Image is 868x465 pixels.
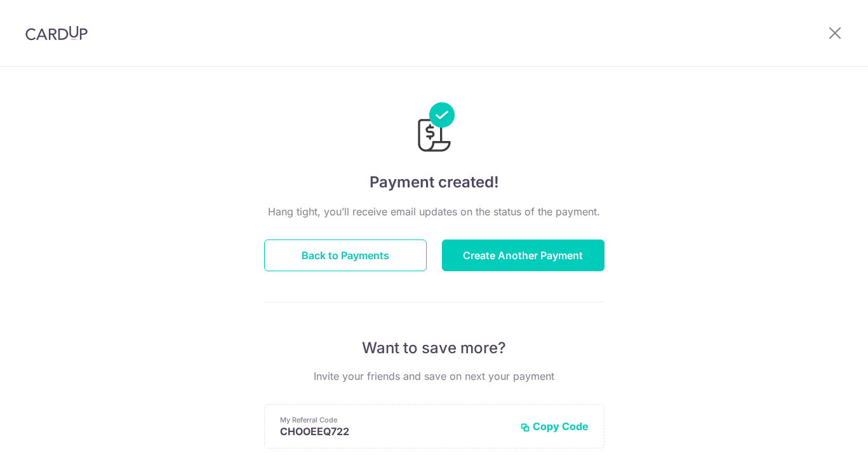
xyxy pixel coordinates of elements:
button: Create Another Payment [442,239,604,271]
p: Invite your friends and save on next your payment [264,368,604,384]
button: Back to Payments [264,239,427,271]
p: My Referral Code [280,415,510,425]
img: CardUp [25,25,88,41]
button: Copy Code [520,420,589,433]
p: CHOOEEQ722 [280,425,510,438]
h4: Payment created! [264,171,604,194]
p: Hang tight, you’ll receive email updates on the status of the payment. [264,204,604,219]
img: Payments [414,102,455,156]
p: Want to save more? [264,338,604,358]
